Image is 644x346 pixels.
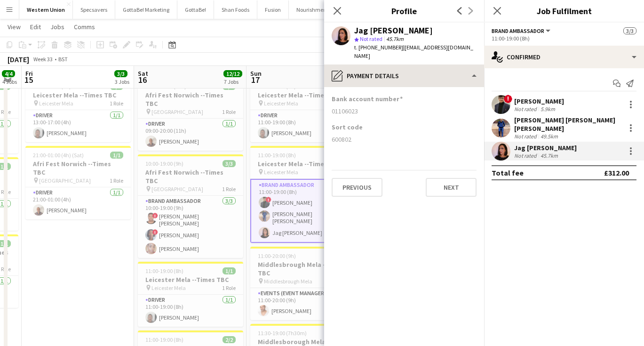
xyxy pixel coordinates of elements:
[138,77,243,151] app-job-card: 09:00-20:00 (11h)1/1Afri Fest Norwich --Times TBC [GEOGRAPHIC_DATA]1 RoleDriver1/109:00-20:00 (11...
[73,0,115,19] button: Specsavers
[151,284,186,291] span: Leicester Mela
[354,44,403,51] span: t. [PHONE_NUMBER]
[110,177,123,184] span: 1 Role
[223,336,236,343] span: 2/2
[224,78,242,85] div: 7 Jobs
[504,95,512,103] span: !
[222,284,236,291] span: 1 Role
[151,108,203,115] span: [GEOGRAPHIC_DATA]
[138,154,243,258] app-job-card: 10:00-19:00 (9h)3/3Afri Fest Norwich --Times TBC [GEOGRAPHIC_DATA]1 RoleBrand Ambassador3/310:00-...
[19,0,73,19] button: Western Union
[354,44,473,59] span: | [EMAIL_ADDRESS][DOMAIN_NAME]
[492,168,524,177] div: Total fee
[249,74,262,85] span: 17
[514,97,564,105] div: [PERSON_NAME]
[110,152,123,159] span: 1/1
[223,70,242,77] span: 12/12
[145,336,183,343] span: 11:00-19:00 (8h)
[426,178,477,197] button: Next
[250,77,356,142] app-job-card: 11:00-19:00 (8h)1/1Leicester Mela --Times TBC Leicester Mela1 RoleDriver1/111:00-19:00 (8h)[PERSO...
[25,160,131,177] h3: Afri Fest Norwich --Times TBC
[514,152,539,159] div: Not rated
[250,110,356,142] app-card-role: Driver1/111:00-19:00 (8h)[PERSON_NAME]
[138,69,148,78] span: Sat
[223,160,236,167] span: 3/3
[332,107,477,115] div: 01106023
[492,27,544,34] span: Brand Ambassador
[138,262,243,327] app-job-card: 11:00-19:00 (8h)1/1Leicester Mela --Times TBC Leicester Mela1 RoleDriver1/111:00-19:00 (8h)[PERSO...
[138,196,243,258] app-card-role: Brand Ambassador3/310:00-19:00 (9h)![PERSON_NAME] [PERSON_NAME]![PERSON_NAME][PERSON_NAME]
[30,23,41,31] span: Edit
[258,330,307,337] span: 11:30-19:00 (7h30m)
[4,21,24,33] a: View
[514,144,577,152] div: Jag [PERSON_NAME]
[492,35,636,42] div: 11:00-19:00 (8h)
[492,27,552,34] button: Brand Ambassador
[289,0,336,19] button: Nourishment
[223,267,236,274] span: 1/1
[484,5,644,17] h3: Job Fulfilment
[258,252,296,259] span: 11:00-20:00 (9h)
[222,185,236,193] span: 1 Role
[8,23,21,31] span: View
[115,0,177,19] button: GottaBe! Marketing
[324,64,484,87] div: Payment details
[514,116,621,133] div: [PERSON_NAME] [PERSON_NAME] [PERSON_NAME]
[332,178,382,197] button: Previous
[136,74,148,85] span: 16
[25,110,131,142] app-card-role: Driver1/113:00-17:00 (4h)[PERSON_NAME]
[70,21,99,33] a: Comms
[250,69,262,78] span: Sun
[24,74,33,85] span: 15
[2,70,15,77] span: 4/4
[250,288,356,320] app-card-role: Events (Event Manager)1/111:00-20:00 (9h)[PERSON_NAME]
[2,78,17,85] div: 4 Jobs
[214,0,257,19] button: Shan Foods
[25,77,131,142] app-job-card: 13:00-17:00 (4h)1/1Leicester Mela --Times TBC Leicester Mela1 RoleDriver1/113:00-17:00 (4h)[PERSO...
[152,229,158,235] span: !
[114,70,127,77] span: 3/3
[250,260,356,277] h3: Middlesbrough Mela --Times TBC
[264,100,298,107] span: Leicester Mela
[26,21,45,33] a: Edit
[514,133,539,140] div: Not rated
[8,55,29,64] div: [DATE]
[58,56,68,63] div: BST
[250,160,356,168] h3: Leicester Mela --Times TBC
[250,179,356,243] app-card-role: Brand Ambassador3/311:00-19:00 (8h)![PERSON_NAME][PERSON_NAME] [PERSON_NAME] [PERSON_NAME]Jag [PE...
[266,197,271,202] span: !
[250,146,356,243] app-job-card: 11:00-19:00 (8h)3/3Leicester Mela --Times TBC Leicester Mela1 RoleBrand Ambassador3/311:00-19:00 ...
[39,100,73,107] span: Leicester Mela
[539,133,560,140] div: 49.5km
[623,27,636,34] span: 3/3
[25,146,131,219] div: 21:00-01:00 (4h) (Sat)1/1Afri Fest Norwich --Times TBC [GEOGRAPHIC_DATA]1 RoleDriver1/121:00-01:0...
[177,0,214,19] button: GottaBe!
[332,95,403,103] h3: Bank account number
[332,135,477,144] div: 600802
[31,56,55,63] span: Week 33
[250,247,356,320] app-job-card: 11:00-20:00 (9h)1/1Middlesbrough Mela --Times TBC Middlesbrough Mela1 RoleEvents (Event Manager)1...
[222,108,236,115] span: 1 Role
[332,123,363,131] h3: Sort code
[110,100,123,107] span: 1 Role
[152,213,158,218] span: !
[484,46,644,68] div: Confirmed
[39,177,91,184] span: [GEOGRAPHIC_DATA]
[25,187,131,219] app-card-role: Driver1/121:00-01:00 (4h)[PERSON_NAME]
[33,152,84,159] span: 21:00-01:00 (4h) (Sat)
[258,152,296,159] span: 11:00-19:00 (8h)
[47,21,68,33] a: Jobs
[74,23,95,31] span: Comms
[539,105,557,113] div: 5.9km
[138,295,243,327] app-card-role: Driver1/111:00-19:00 (8h)[PERSON_NAME]
[264,278,312,285] span: Middlesbrough Mela
[384,35,405,42] span: 45.7km
[138,275,243,284] h3: Leicester Mela --Times TBC
[145,160,183,167] span: 10:00-19:00 (9h)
